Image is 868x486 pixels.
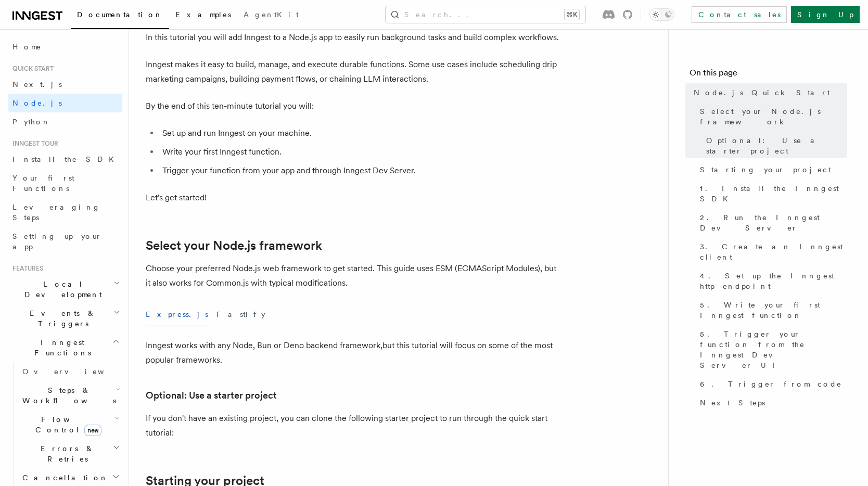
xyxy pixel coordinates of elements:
[12,203,100,222] span: Leveraging Steps
[706,135,847,156] span: Optional: Use a starter project
[8,112,122,131] a: Python
[18,410,122,439] button: Flow Controlnew
[696,179,847,208] a: 1. Install the Inngest SDK
[8,198,122,227] a: Leveraging Steps
[690,67,847,83] h4: On this page
[700,271,847,291] span: 4. Set up the Inngest http endpoint
[696,375,847,393] a: 6. Trigger from code
[696,237,847,266] a: 3. Create an Inngest client
[159,126,562,140] li: Set up and run Inngest on your machine.
[169,3,237,28] a: Examples
[146,303,208,326] button: Express.js
[12,232,102,251] span: Setting up your app
[244,10,299,19] span: AgentKit
[18,385,116,406] span: Steps & Workflows
[18,472,108,483] span: Cancellation
[12,80,62,88] span: Next.js
[700,183,847,204] span: 1. Install the Inngest SDK
[146,57,562,86] p: Inngest makes it easy to build, manage, and execute durable functions. Some use cases include sch...
[696,160,847,179] a: Starting your project
[700,379,842,389] span: 6. Trigger from code
[700,398,765,408] span: Next Steps
[700,241,847,262] span: 3. Create an Inngest client
[8,139,58,148] span: Inngest tour
[12,99,62,107] span: Node.js
[692,6,787,23] a: Contact sales
[175,10,231,19] span: Examples
[696,266,847,296] a: 4. Set up the Inngest http endpoint
[71,3,169,29] a: Documentation
[146,99,562,113] p: By the end of this ten-minute tutorial you will:
[18,443,113,464] span: Errors & Retries
[8,169,122,198] a: Your first Functions
[12,118,50,126] span: Python
[700,300,847,321] span: 5. Write your first Inngest function
[18,414,114,435] span: Flow Control
[146,388,277,403] a: Optional: Use a starter project
[146,338,562,367] p: Inngest works with any Node, Bun or Deno backend framework,but this tutorial will focus on some o...
[12,155,120,163] span: Install the SDK
[8,279,113,300] span: Local Development
[700,106,847,127] span: Select your Node.js framework
[8,37,122,56] a: Home
[146,261,562,290] p: Choose your preferred Node.js web framework to get started. This guide uses ESM (ECMAScript Modul...
[8,337,112,358] span: Inngest Functions
[791,6,860,23] a: Sign Up
[690,83,847,102] a: Node.js Quick Start
[22,367,130,376] span: Overview
[84,425,101,436] span: new
[702,131,847,160] a: Optional: Use a starter project
[696,102,847,131] a: Select your Node.js framework
[159,163,562,178] li: Trigger your function from your app and through Inngest Dev Server.
[696,325,847,375] a: 5. Trigger your function from the Inngest Dev Server UI
[8,94,122,112] a: Node.js
[18,362,122,381] a: Overview
[12,42,42,52] span: Home
[700,164,831,175] span: Starting your project
[146,190,562,205] p: Let's get started!
[8,304,122,333] button: Events & Triggers
[146,30,562,45] p: In this tutorial you will add Inngest to a Node.js app to easily run background tasks and build c...
[8,333,122,362] button: Inngest Functions
[146,238,322,253] a: Select your Node.js framework
[696,208,847,237] a: 2. Run the Inngest Dev Server
[696,296,847,325] a: 5. Write your first Inngest function
[8,65,54,73] span: Quick start
[8,150,122,169] a: Install the SDK
[18,381,122,410] button: Steps & Workflows
[8,264,43,273] span: Features
[700,212,847,233] span: 2. Run the Inngest Dev Server
[649,8,674,21] button: Toggle dark mode
[694,87,830,98] span: Node.js Quick Start
[8,75,122,94] a: Next.js
[77,10,163,19] span: Documentation
[700,329,847,370] span: 5. Trigger your function from the Inngest Dev Server UI
[18,439,122,468] button: Errors & Retries
[8,275,122,304] button: Local Development
[12,174,74,193] span: Your first Functions
[159,145,562,159] li: Write your first Inngest function.
[237,3,305,28] a: AgentKit
[696,393,847,412] a: Next Steps
[8,308,113,329] span: Events & Triggers
[146,411,562,440] p: If you don't have an existing project, you can clone the following starter project to run through...
[216,303,265,326] button: Fastify
[386,6,585,23] button: Search...⌘K
[565,9,579,20] kbd: ⌘K
[8,227,122,256] a: Setting up your app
